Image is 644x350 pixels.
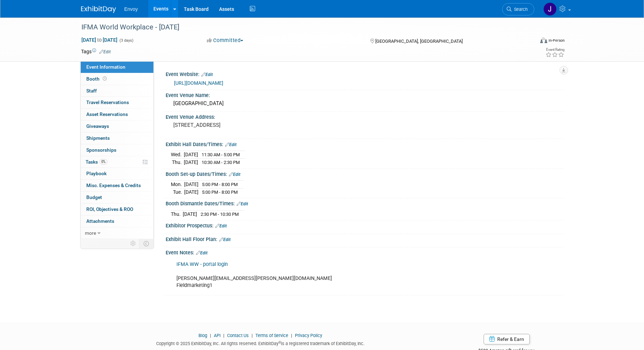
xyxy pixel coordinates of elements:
span: Attachments [86,218,114,224]
span: 2:30 PM - 10:30 PM [201,212,239,217]
a: Edit [99,49,111,54]
span: Booth [86,76,108,82]
a: Search [502,3,534,15]
span: Budget [86,194,102,200]
div: Event Venue Address: [166,112,563,121]
div: Event Website: [166,69,563,78]
a: Giveaways [81,121,153,132]
span: Event Information [86,64,125,70]
span: more [85,230,96,236]
a: Attachments [81,215,153,227]
a: Misc. Expenses & Credits [81,180,153,191]
a: Playbook [81,168,153,179]
span: 0% [100,159,107,164]
img: ExhibitDay [81,6,116,13]
img: Format-Inperson.png [540,37,547,43]
a: IFMA WW - portal login [176,261,228,267]
span: | [289,333,294,338]
a: Privacy Policy [295,333,322,338]
span: to [96,37,103,43]
a: Edit [201,72,213,77]
td: [DATE] [184,181,198,188]
a: Edit [229,172,240,177]
td: Tags [81,48,111,55]
div: Copyright © 2025 ExhibitDay, Inc. All rights reserved. ExhibitDay is a registered trademark of Ex... [81,339,440,347]
a: Asset Reservations [81,109,153,120]
td: [DATE] [184,151,198,159]
a: Terms of Service [255,333,288,338]
span: Giveaways [86,123,109,129]
td: [DATE] [184,159,198,166]
span: | [208,333,213,338]
span: | [250,333,254,338]
a: Travel Reservations [81,97,153,108]
span: Staff [86,88,97,94]
a: Tasks0% [81,156,153,168]
a: Edit [237,201,248,206]
a: Edit [215,224,227,228]
td: Toggle Event Tabs [139,239,153,248]
a: Budget [81,192,153,203]
div: Booth Dismantle Dates/Times: [166,198,563,207]
span: | [222,333,226,338]
div: [GEOGRAPHIC_DATA] [171,98,558,109]
span: Misc. Expenses & Credits [86,183,141,188]
a: Contact Us [227,333,249,338]
a: Refer & Earn [484,334,530,344]
span: Booth not reserved yet [101,76,108,81]
a: ROI, Objectives & ROO [81,204,153,215]
div: Event Format [493,36,565,47]
sup: ® [278,341,281,344]
span: 5:00 PM - 8:00 PM [202,182,238,187]
span: Tasks [86,159,107,165]
a: Edit [196,251,208,255]
td: Personalize Event Tab Strip [127,239,139,248]
td: Wed. [171,151,184,159]
button: Committed [204,37,246,44]
td: Mon. [171,181,184,188]
span: Search [512,7,528,12]
a: [URL][DOMAIN_NAME] [174,80,223,86]
span: ROI, Objectives & ROO [86,206,133,212]
div: In-Person [548,38,565,43]
span: (3 days) [119,38,133,43]
a: Blog [198,333,207,338]
td: Tue. [171,188,184,195]
img: Joanna Zerga [543,2,557,16]
a: Edit [225,142,237,147]
td: Thu. [171,210,183,218]
td: [DATE] [183,210,197,218]
div: Exhibit Hall Floor Plan: [166,234,563,243]
span: 5:00 PM - 8:00 PM [202,190,238,195]
div: [PERSON_NAME][EMAIL_ADDRESS][PERSON_NAME][DOMAIN_NAME] Fieldmarketing1 [172,258,486,293]
a: Staff [81,85,153,97]
a: Event Information [81,61,153,73]
span: Shipments [86,135,110,141]
a: more [81,227,153,239]
td: Thu. [171,159,184,166]
span: [GEOGRAPHIC_DATA], [GEOGRAPHIC_DATA] [375,39,463,44]
span: 11:30 AM - 5:00 PM [202,152,240,157]
td: [DATE] [184,188,198,195]
a: Shipments [81,132,153,144]
div: IFMA World Workplace - [DATE] [79,21,524,34]
div: Event Rating [545,48,564,52]
a: Booth [81,73,153,85]
span: Envoy [124,6,138,12]
span: Asset Reservations [86,111,128,117]
pre: [STREET_ADDRESS] [173,122,324,128]
div: Exhibit Hall Dates/Times: [166,139,563,148]
a: API [214,333,220,338]
span: [DATE] [DATE] [81,37,118,43]
div: Exhibitor Prospectus: [166,220,563,229]
span: Sponsorships [86,147,116,153]
div: Event Venue Name: [166,90,563,99]
a: Edit [219,237,231,242]
div: Booth Set-up Dates/Times: [166,169,563,178]
a: Sponsorships [81,144,153,156]
span: Playbook [86,171,107,176]
span: Travel Reservations [86,99,129,105]
span: 10:30 AM - 2:30 PM [202,160,240,165]
div: Event Notes: [166,247,563,256]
